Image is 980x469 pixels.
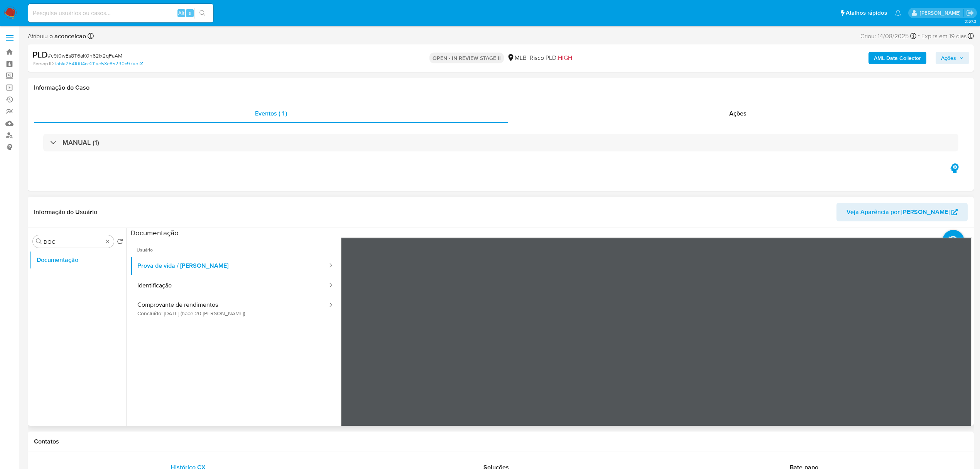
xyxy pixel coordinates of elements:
[105,238,111,245] button: Apagar busca
[117,238,123,247] button: Retornar ao pedido padrão
[28,32,86,41] span: Atribuiu o
[966,9,974,17] a: Sair
[868,52,926,64] button: AML Data Collector
[34,84,968,92] h1: Informação do Caso
[847,203,950,221] span: Veja Aparência por [PERSON_NAME]
[920,9,963,17] p: ana.conceicao@mercadolivre.com
[507,54,527,62] div: MLB
[48,52,122,59] span: # c9t0wEs8T6aK0h62lx2qFaAM
[34,438,968,445] h1: Contatos
[936,52,969,64] button: Ações
[558,53,572,62] span: HIGH
[178,9,184,17] span: Alt
[918,31,920,41] span: -
[921,32,966,41] span: Expira em 19 dias
[32,48,48,61] b: PLD
[189,9,191,17] span: s
[941,52,956,64] span: Ações
[44,238,103,245] input: Procurar
[36,238,42,245] button: Procurar
[28,8,213,18] input: Pesquise usuários ou casos...
[846,9,887,17] span: Atalhos rápidos
[874,52,921,64] b: AML Data Collector
[63,138,99,147] h3: MANUAL (1)
[895,10,901,16] a: Notificações
[53,32,86,41] b: aconceicao
[30,251,126,269] button: Documentação
[429,53,504,63] p: OPEN - IN REVIEW STAGE II
[55,60,143,67] a: fabfa2541004ce2f1ae53e85290c97ac
[860,31,916,41] div: Criou: 14/08/2025
[32,60,54,67] b: Person ID
[729,109,747,118] span: Ações
[836,203,968,221] button: Veja Aparência por [PERSON_NAME]
[34,208,97,216] h1: Informação do Usuário
[43,134,958,151] div: MANUAL (1)
[194,8,210,19] button: search-icon
[255,109,287,118] span: Eventos ( 1 )
[530,54,572,62] span: Risco PLD:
